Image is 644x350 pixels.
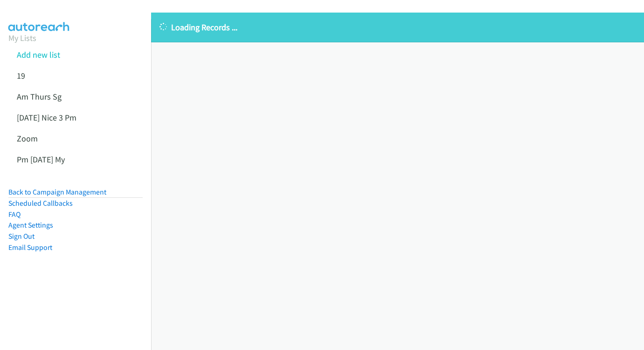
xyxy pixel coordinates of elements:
a: 19 [17,70,25,81]
p: Loading Records ... [159,21,636,34]
a: Add new list [17,49,60,60]
a: [DATE] Nice 3 Pm [17,112,76,123]
a: FAQ [8,210,21,219]
a: Scheduled Callbacks [8,199,73,208]
a: Sign Out [8,232,35,241]
a: Am Thurs Sg [17,91,62,102]
a: Email Support [8,243,52,252]
a: Pm [DATE] My [17,154,65,165]
a: Zoom [17,133,38,144]
a: Back to Campaign Management [8,188,106,196]
a: Agent Settings [8,221,53,229]
a: My Lists [8,33,36,43]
